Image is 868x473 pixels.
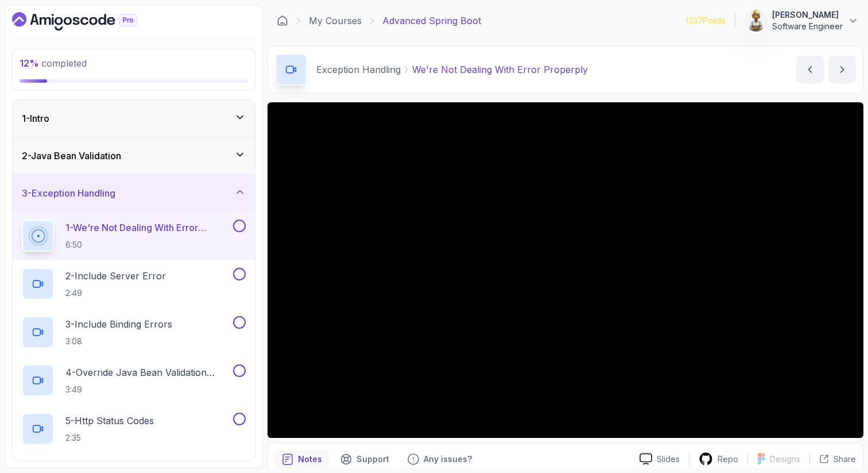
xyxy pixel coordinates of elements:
button: Share [809,453,856,465]
p: Advanced Spring Boot [382,14,481,28]
p: 1337 Points [685,15,726,26]
h3: 3 - Exception Handling [22,186,115,200]
button: notes button [275,450,329,468]
a: Slides [630,453,689,465]
a: Dashboard [277,15,288,26]
p: 3:49 [65,384,231,395]
button: Feedback button [401,450,479,468]
span: completed [20,57,87,69]
iframe: 2 - We're NOT Dealing With Error Properply [268,102,863,438]
p: 3 - Include Binding Errors [65,317,172,331]
p: 2 - Include Server Error [65,269,166,283]
p: Support [356,453,389,465]
p: 3:08 [65,336,172,347]
button: 5-Http Status Codes2:35 [22,413,246,445]
img: user profile image [745,10,767,32]
button: 2-Java Bean Validation [13,137,255,174]
p: [PERSON_NAME] [772,9,843,21]
p: 5 - Http Status Codes [65,414,154,428]
p: Exception Handling [316,63,401,76]
a: My Courses [309,14,362,28]
p: We're Not Dealing With Error Properply [412,63,588,76]
button: 1-Intro [13,100,255,137]
button: 3-Include Binding Errors3:08 [22,316,246,348]
p: Designs [770,453,800,465]
p: Slides [657,453,680,465]
a: Repo [689,452,747,466]
button: previous content [796,56,824,83]
button: next content [828,56,856,83]
h3: 2 - Java Bean Validation [22,149,121,163]
button: 2-Include Server Error2:49 [22,268,246,300]
p: Share [834,453,856,465]
button: 4-Override Java Bean Validation Messages3:49 [22,364,246,397]
p: 4 - Override Java Bean Validation Messages [65,366,231,379]
button: user profile image[PERSON_NAME]Software Engineer [745,9,859,32]
p: 6:50 [65,239,231,251]
button: Support button [334,450,396,468]
p: Repo [718,453,738,465]
p: 2:49 [65,287,166,299]
button: 1-We're Not Dealing With Error Properply6:50 [22,220,246,252]
p: Any issues? [424,453,472,465]
span: 12 % [20,57,39,69]
p: Notes [298,453,322,465]
p: 1 - We're Not Dealing With Error Properply [65,221,231,234]
p: Software Engineer [772,21,843,32]
p: 2:35 [65,432,154,444]
a: Dashboard [12,12,164,30]
h3: 1 - Intro [22,111,49,125]
button: 3-Exception Handling [13,175,255,211]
